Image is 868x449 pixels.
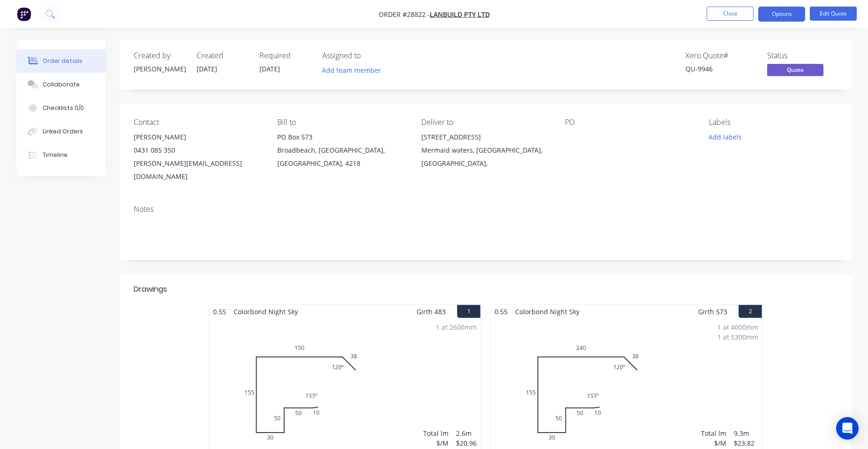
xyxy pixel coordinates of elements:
div: Mermaid waters, [GEOGRAPHIC_DATA], [GEOGRAPHIC_DATA], [421,144,550,170]
div: [STREET_ADDRESS] [421,131,550,144]
div: Drawings [134,284,167,295]
div: Linked Orders [43,127,83,136]
button: Options [758,7,805,22]
div: $/M [701,438,726,448]
button: Edit Quote [810,7,857,21]
span: Girth 483 [417,305,446,318]
div: 2.6m [456,428,477,438]
div: Created [197,51,248,60]
div: Order details [43,57,83,65]
div: QU-9946 [685,64,756,74]
div: Collaborate [43,80,80,89]
button: Add labels [703,131,746,143]
div: Open Intercom Messenger [836,417,859,440]
span: Colorbond Night Sky [230,305,302,318]
span: Girth 573 [698,305,727,318]
button: 1 [457,305,480,318]
div: Total lm [423,428,449,438]
a: Lanbuild Pty Ltd [430,10,490,19]
div: $20.96 [456,438,477,448]
div: [PERSON_NAME] [134,64,185,74]
button: Order details [16,49,106,73]
button: Checklists 0/0 [16,96,106,120]
div: 1 at 5300mm [717,332,758,342]
button: Timeline [16,143,106,167]
div: PO Box 573Broadbeach, [GEOGRAPHIC_DATA], [GEOGRAPHIC_DATA], 4218 [277,131,406,170]
div: Created by [134,51,185,60]
button: Collaborate [16,73,106,96]
span: Quote [767,64,823,76]
div: 0431 085 350 [134,144,262,157]
span: 0.55 [209,305,230,318]
button: Close [707,7,754,21]
span: Colorbond Night Sky [511,305,583,318]
div: Status [767,51,838,60]
div: PO Box 573 [277,131,406,144]
div: 1 at 2600mm [436,322,477,332]
div: Contact [134,118,262,127]
div: [PERSON_NAME][EMAIL_ADDRESS][DOMAIN_NAME] [134,157,262,183]
div: Required [259,51,311,60]
div: 1 at 4000mm [717,322,758,332]
div: Bill to [277,118,406,127]
button: Linked Orders [16,120,106,143]
div: 9.3m [734,428,758,438]
div: Broadbeach, [GEOGRAPHIC_DATA], [GEOGRAPHIC_DATA], 4218 [277,144,406,170]
div: Timeline [43,151,68,159]
span: 0.55 [491,305,511,318]
div: Total lm [701,428,726,438]
div: Checklists 0/0 [43,104,84,112]
span: [DATE] [197,64,217,73]
div: [STREET_ADDRESS]Mermaid waters, [GEOGRAPHIC_DATA], [GEOGRAPHIC_DATA], [421,131,550,170]
button: Add team member [317,64,386,77]
div: Labels [709,118,838,127]
div: [PERSON_NAME] [134,131,262,144]
img: Factory [17,7,31,21]
div: [PERSON_NAME]0431 085 350[PERSON_NAME][EMAIL_ADDRESS][DOMAIN_NAME] [134,131,262,183]
div: Notes [134,205,838,214]
div: $23.82 [734,438,758,448]
button: 2 [739,305,762,318]
div: PO [565,118,693,127]
span: Order #28822 - [379,10,430,19]
span: [DATE] [259,64,280,73]
button: Add team member [322,64,386,77]
div: Xero Quote # [685,51,756,60]
div: Assigned to [322,51,416,60]
div: $/M [423,438,449,448]
div: Deliver to [421,118,550,127]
